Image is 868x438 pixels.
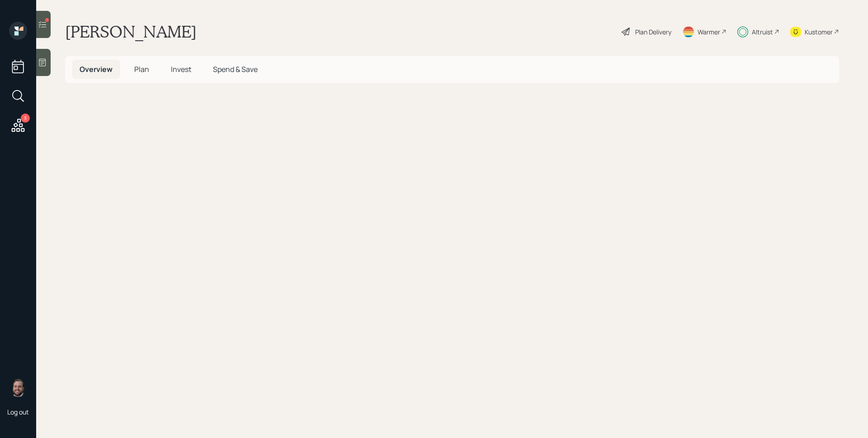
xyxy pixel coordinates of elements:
div: Warmer [698,27,720,37]
div: Log out [7,408,29,416]
div: Kustomer [805,27,833,37]
h1: [PERSON_NAME] [65,22,197,42]
div: 3 [21,114,30,123]
span: Plan [134,64,149,74]
span: Overview [80,64,113,74]
div: Altruist [752,27,773,37]
img: james-distasi-headshot.png [9,379,27,397]
span: Invest [171,64,191,74]
span: Spend & Save [213,64,258,74]
div: Plan Delivery [635,27,671,37]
